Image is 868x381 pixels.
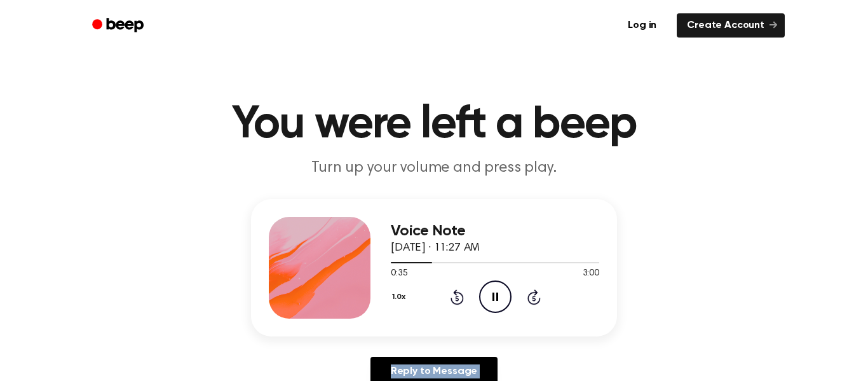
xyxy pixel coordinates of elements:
[109,102,759,148] h1: You were left a beep
[615,11,669,40] a: Log in
[190,158,678,179] p: Turn up your volume and press play.
[583,267,599,281] span: 3:00
[677,13,785,38] a: Create Account
[83,13,155,38] a: Beep
[391,267,407,281] span: 0:35
[391,223,599,240] h3: Voice Note
[391,242,480,254] span: [DATE] · 11:27 AM
[391,286,410,308] button: 1.0x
